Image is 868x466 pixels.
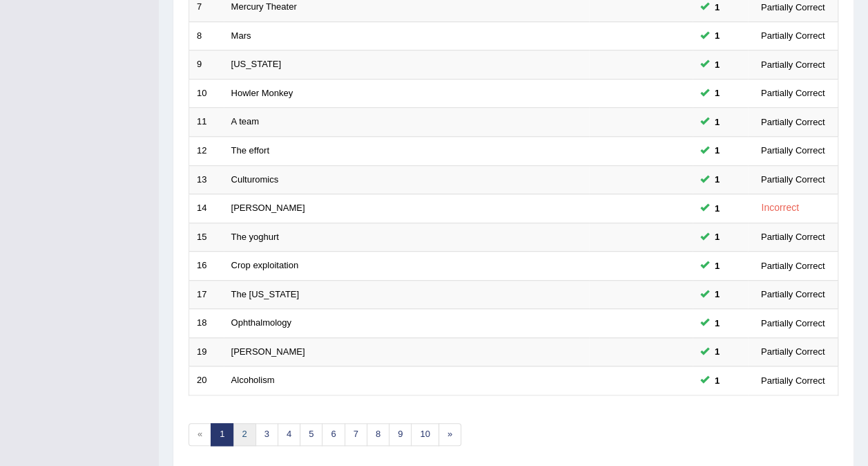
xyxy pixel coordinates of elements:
div: Partially Correct [755,172,830,187]
span: You can still take this question [709,316,725,330]
a: The [US_STATE] [231,289,300,299]
a: Crop exploitation [231,260,299,270]
td: 18 [189,309,224,338]
td: 13 [189,165,224,194]
a: » [438,423,461,446]
div: Partially Correct [755,115,830,129]
a: Ophthalmology [231,317,291,328]
span: You can still take this question [709,86,725,100]
a: [PERSON_NAME] [231,203,305,213]
span: You can still take this question [709,143,725,158]
span: You can still take this question [709,201,725,216]
a: 10 [411,423,438,446]
a: 3 [255,423,278,446]
div: Partially Correct [755,344,830,359]
td: 14 [189,194,224,223]
span: You can still take this question [709,287,725,301]
span: You can still take this question [709,115,725,129]
a: 7 [345,423,367,446]
div: Partially Correct [755,57,830,72]
td: 8 [189,21,224,50]
td: 16 [189,252,224,281]
span: You can still take this question [709,230,725,244]
a: 8 [367,423,389,446]
span: You can still take this question [709,28,725,43]
div: Partially Correct [755,230,830,244]
a: Mercury Theater [231,1,297,12]
div: Partially Correct [755,373,830,388]
a: A team [231,116,259,127]
td: 11 [189,108,224,137]
a: 6 [322,423,345,446]
td: 12 [189,136,224,165]
div: Incorrect [755,200,804,216]
div: Partially Correct [755,143,830,158]
a: Mars [231,30,251,41]
a: Culturomics [231,174,279,185]
a: 9 [389,423,412,446]
a: Alcoholism [231,375,275,385]
a: 5 [300,423,322,446]
a: 2 [233,423,255,446]
td: 20 [189,366,224,395]
div: Partially Correct [755,259,830,273]
td: 9 [189,50,224,80]
td: 15 [189,223,224,252]
a: The effort [231,145,269,156]
a: 4 [278,423,300,446]
span: You can still take this question [709,57,725,72]
td: 17 [189,280,224,309]
a: The yoghurt [231,232,279,242]
td: 10 [189,79,224,108]
div: Partially Correct [755,316,830,330]
span: You can still take this question [709,344,725,359]
div: Partially Correct [755,86,830,100]
a: [PERSON_NAME] [231,346,305,357]
div: Partially Correct [755,28,830,43]
td: 19 [189,337,224,366]
a: [US_STATE] [231,59,281,69]
div: Partially Correct [755,287,830,301]
span: You can still take this question [709,373,725,388]
span: You can still take this question [709,172,725,187]
a: 1 [211,423,233,446]
span: You can still take this question [709,259,725,273]
span: « [189,423,211,446]
a: Howler Monkey [231,88,293,98]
